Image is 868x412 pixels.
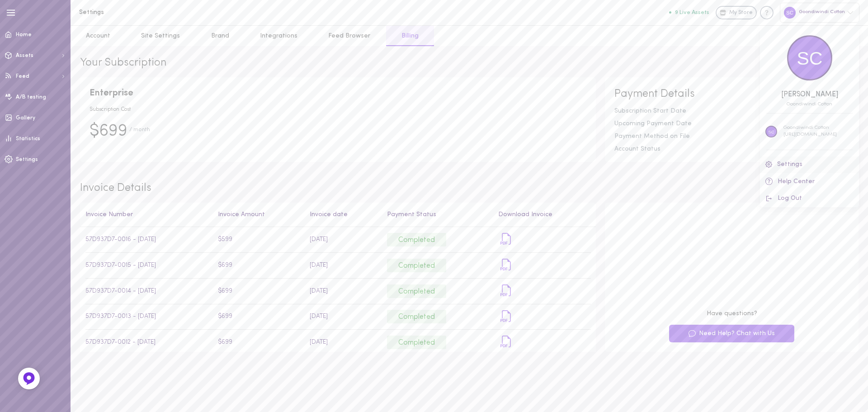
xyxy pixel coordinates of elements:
div: 21180 [760,102,859,107]
div: [PERSON_NAME] [760,91,859,99]
img: Feedback Button [22,372,36,385]
p: Goondiwindi Cotton [783,125,837,132]
button: Log Out [760,190,859,208]
a: Settings [760,156,859,173]
p: [URL][DOMAIN_NAME] [783,132,837,138]
a: Help Center [760,173,859,190]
